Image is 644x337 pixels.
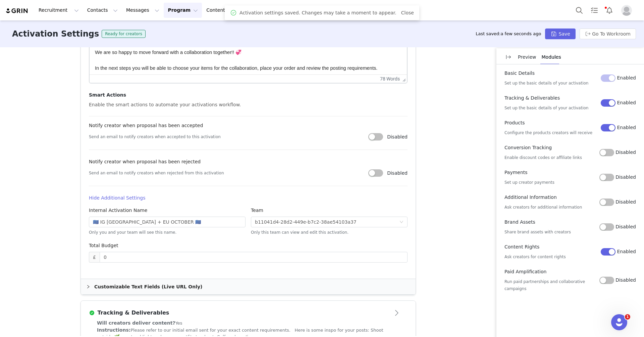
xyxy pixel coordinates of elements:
[202,3,239,18] button: Content
[89,134,221,140] h5: Send an email to notify creators when accepted to this activation
[5,49,288,55] span: In the next steps you will be able to choose your items for the collaboration, place your order a...
[89,217,246,227] input: Optional
[97,320,175,326] span: Will creators deliver content?
[251,208,263,213] label: Team
[401,10,414,15] a: Close
[621,5,632,16] img: placeholder-profile.jpg
[83,3,122,18] button: Contacts
[81,279,416,294] div: Customizable Text Fields (Live URL Only)
[5,8,29,14] img: grin logo
[580,29,636,39] button: Go To Workroom
[504,205,582,210] span: Ask creators for additional information
[504,106,588,110] span: Set up the basic details of your activation
[542,54,561,60] span: Modules
[504,180,554,185] span: Set up creator payments
[617,249,636,254] span: Enabled
[86,285,90,289] i: icon: right
[239,3,281,18] button: Reporting
[601,99,615,107] button: Enabled
[615,277,636,283] span: Disabled
[89,252,100,263] span: £
[122,3,163,18] button: Messages
[504,269,546,274] span: Paid Amplification
[504,120,525,125] span: Products
[239,9,396,16] span: Activation settings saved. Changes may take a moment to appear.
[504,255,566,259] span: Ask creators for content rights
[587,3,602,18] a: Tasks
[572,3,587,18] button: Search
[615,224,636,229] span: Disabled
[504,70,535,76] span: Basic Details
[89,170,224,176] h5: Send an email to notify creators when rejected from this activation
[89,228,246,235] div: Only you and your team will see this name.
[611,314,627,330] iframe: Intercom live chat
[308,3,346,18] a: Community
[89,101,408,108] div: Enable the smart actions to automate your activations workflow.
[599,149,614,156] button: Disabled
[380,76,400,81] button: 78 words
[89,159,201,164] label: Notify creator when proposal has been rejected
[504,244,539,249] span: Content Rights
[476,31,541,36] span: Last saved:
[89,194,408,202] h4: Hide Additional Settings
[602,3,617,18] button: Notifications
[615,150,636,155] span: Disabled
[501,31,541,36] span: a few seconds ago
[599,277,614,284] button: Disabled
[504,95,560,101] span: Tracking & Deliverables
[255,217,357,227] div: b11041d4-28d2-449e-b7c2-38ae54103a37
[387,133,408,141] h4: Disabled
[89,243,118,248] label: Total Budget
[518,54,536,61] p: Preview
[89,208,147,213] label: Internal Activation Name
[5,16,24,21] span: Hi babe,
[601,248,615,256] button: Enabled
[504,279,585,291] span: Run paid partnerships and collaborative campaigns
[615,199,636,205] span: Disabled
[35,3,83,18] button: Recruitment
[89,123,203,128] label: Notify creator when proposal has been accepted
[617,125,636,130] span: Enabled
[615,174,636,180] span: Disabled
[504,155,582,160] span: Enable discount codes or affiliate links
[89,92,126,98] span: Smart Actions
[100,252,407,262] input: Optional
[97,320,399,327] div: Yes
[281,3,308,18] a: Brands
[251,228,408,235] div: Only this team can view and edit this activation.
[387,170,408,177] h4: Disabled
[504,219,535,225] span: Brand Assets
[545,29,575,39] button: Save
[601,124,615,131] button: Enabled
[504,194,557,200] span: Additional Information
[102,30,146,38] span: Ready for creators
[599,174,614,181] button: Disabled
[617,5,639,16] button: Profile
[601,74,615,82] button: Enabled
[617,100,636,105] span: Enabled
[599,199,614,206] button: Disabled
[504,130,592,135] span: Configure the products creators will receive
[504,230,571,234] span: Share brand assets with creators
[5,34,152,39] span: We are so happy to move forward with a collaboration together!! 💞
[97,327,130,333] span: Instructions:
[400,75,407,83] div: Press the Up and Down arrow keys to resize the editor.
[504,145,552,150] span: Conversion Tracking
[625,314,630,320] span: 1
[617,75,636,80] span: Enabled
[164,3,202,18] button: Program
[12,28,99,40] h3: Activation Settings
[5,5,312,93] body: Rich Text Area. Press ALT-0 for help.
[504,170,528,175] span: Payments
[95,309,169,317] h3: Tracking & Deliverables
[387,307,408,318] button: Open module
[599,223,614,231] button: Disabled
[504,81,588,86] span: Set up the basic details of your activation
